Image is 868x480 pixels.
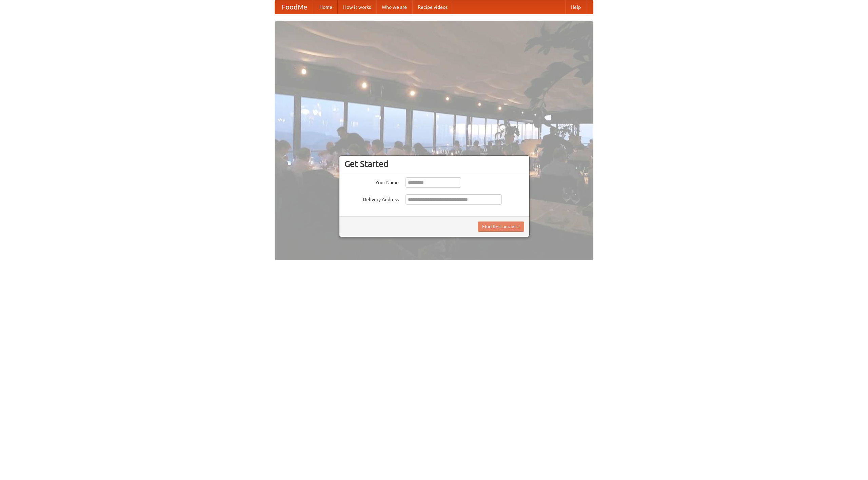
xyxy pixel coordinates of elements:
a: Help [565,0,586,14]
a: FoodMe [275,0,314,14]
button: Find Restaurants! [478,222,524,232]
h3: Get Started [344,159,524,169]
label: Delivery Address [344,194,399,203]
label: Your Name [344,177,399,186]
a: Who we are [376,0,412,14]
a: Recipe videos [412,0,453,14]
a: Home [314,0,338,14]
a: How it works [338,0,376,14]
